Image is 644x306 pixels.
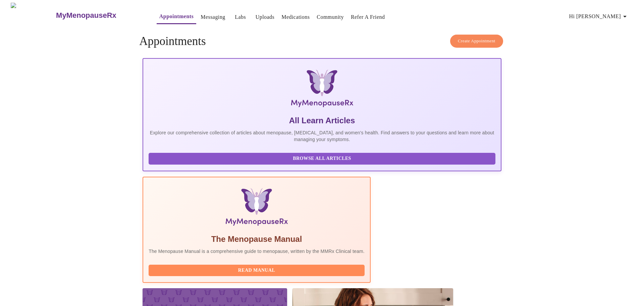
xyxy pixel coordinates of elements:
[567,10,632,23] button: Hi [PERSON_NAME]
[351,12,385,22] a: Refer a Friend
[183,188,330,228] img: Menopause Manual
[203,70,441,110] img: MyMenopauseRx Logo
[235,12,246,22] a: Labs
[450,35,503,48] button: Create Appointment
[149,129,495,143] p: Explore our comprehensive collection of articles about menopause, [MEDICAL_DATA], and women's hea...
[317,12,344,22] a: Community
[11,3,55,28] img: MyMenopauseRx Logo
[56,11,116,20] h3: MyMenopauseRx
[149,234,365,245] h5: The Menopause Manual
[458,37,495,45] span: Create Appointment
[149,115,495,126] h5: All Learn Articles
[256,12,275,22] a: Uploads
[201,12,225,22] a: Messaging
[139,35,505,48] h4: Appointments
[348,10,388,24] button: Refer a Friend
[230,10,251,24] button: Labs
[149,153,495,165] button: Browse All Articles
[281,12,310,22] a: Medications
[149,248,365,255] p: The Menopause Manual is a comprehensive guide to menopause, written by the MMRx Clinical team.
[155,155,489,163] span: Browse All Articles
[159,12,194,21] a: Appointments
[279,10,312,24] button: Medications
[253,10,277,24] button: Uploads
[149,267,366,273] a: Read Manual
[149,265,365,276] button: Read Manual
[569,12,629,21] span: Hi [PERSON_NAME]
[314,10,346,24] button: Community
[155,266,358,275] span: Read Manual
[149,155,497,161] a: Browse All Articles
[157,10,196,24] button: Appointments
[198,10,228,24] button: Messaging
[55,4,143,27] a: MyMenopauseRx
